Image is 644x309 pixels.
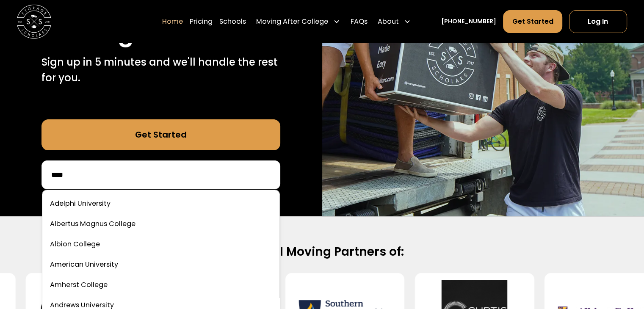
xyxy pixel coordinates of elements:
a: FAQs [350,9,367,33]
h2: Official Moving Partners of: [49,244,595,259]
div: Moving After College [253,9,343,33]
img: Storage Scholars main logo [17,4,51,39]
a: home [17,4,51,39]
a: Get Started [41,119,280,150]
a: Pricing [190,9,213,33]
a: Home [162,9,183,33]
p: Sign up in 5 minutes and we'll handle the rest for you. [41,55,280,86]
div: About [378,16,399,26]
a: [PHONE_NUMBER] [441,17,496,26]
div: Moving After College [256,16,328,26]
a: Schools [219,9,246,33]
div: About [374,9,414,33]
a: Log In [569,10,627,33]
a: Get Started [503,10,562,33]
